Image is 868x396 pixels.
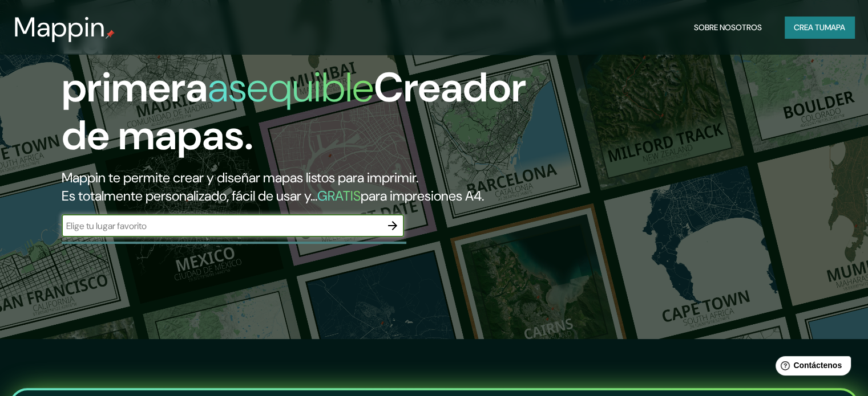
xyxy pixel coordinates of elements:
font: mapa [825,22,845,32]
font: Crea tu [794,22,825,32]
font: La primera [62,13,208,114]
font: asequible [208,61,374,114]
font: Mappin te permite crear y diseñar mapas listos para imprimir. [62,169,418,186]
input: Elige tu lugar favorito [62,219,381,232]
font: Creador de mapas. [62,61,526,162]
font: Sobre nosotros [694,22,762,32]
font: para impresiones A4. [361,187,484,205]
iframe: Lanzador de widgets de ayuda [766,352,855,383]
button: Sobre nosotros [689,17,766,38]
font: GRATIS [317,187,361,205]
font: Es totalmente personalizado, fácil de usar y... [62,187,317,205]
font: Mappin [14,9,106,45]
img: pin de mapeo [106,30,115,39]
button: Crea tumapa [785,17,854,38]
